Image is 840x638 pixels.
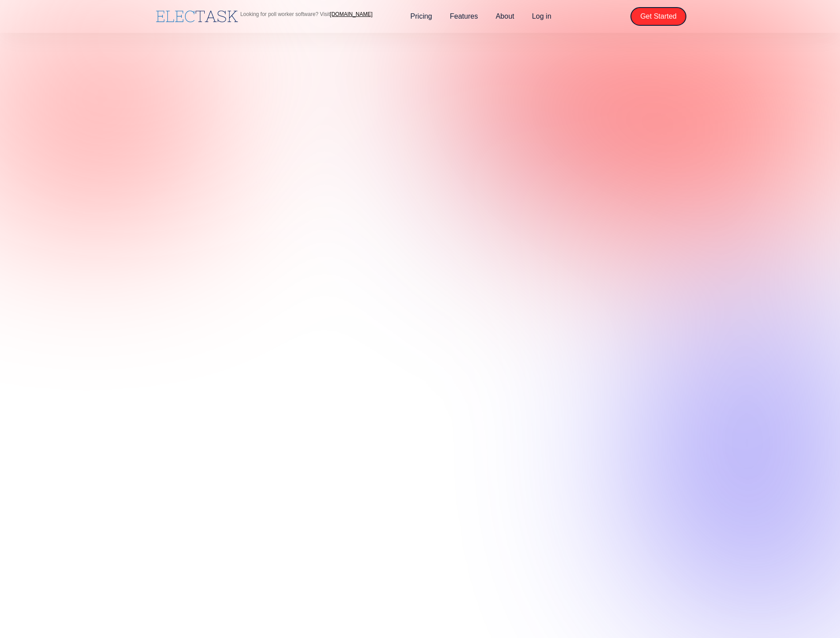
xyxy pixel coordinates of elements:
a: Pricing [401,7,441,26]
a: Features [441,7,487,26]
p: Looking for poll worker software? Visit [240,12,372,17]
p: Create and reuse election templates so you don't have to start from scratch each time [165,415,311,439]
a: About [487,7,523,26]
h4: Election Templates [202,398,274,408]
a: Get Started [630,7,686,26]
a: home [154,8,240,24]
h1: Built for [243,107,597,171]
a: Log in [523,7,560,26]
span: Election Officials [352,107,597,171]
a: [DOMAIN_NAME] [330,11,372,17]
